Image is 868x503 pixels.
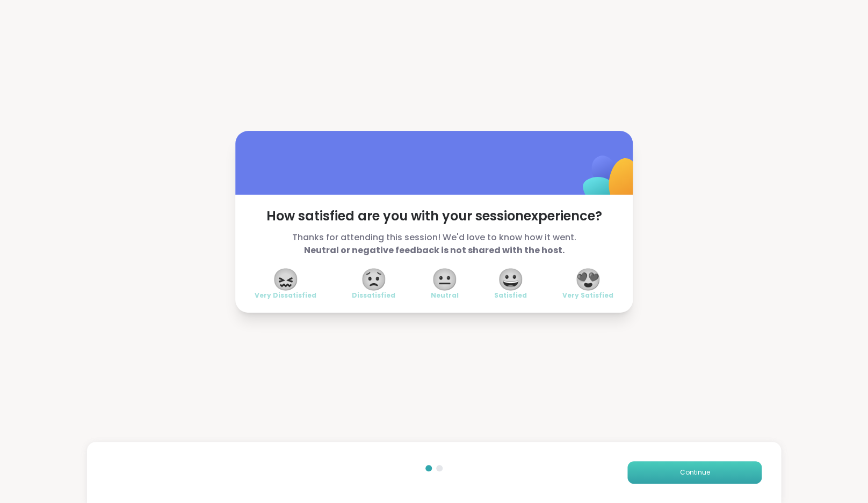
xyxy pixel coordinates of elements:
[352,291,395,300] span: Dissatisfied
[627,461,762,484] button: Continue
[679,468,710,477] span: Continue
[431,270,458,289] span: 😐
[431,291,459,300] span: Neutral
[360,270,387,289] span: 😟
[562,291,613,300] span: Very Satisfied
[575,270,602,289] span: 😍
[255,231,613,257] span: Thanks for attending this session! We'd love to know how it went.
[304,244,565,256] b: Neutral or negative feedback is not shared with the host.
[255,291,316,300] span: Very Dissatisfied
[272,270,299,289] span: 😖
[497,270,524,289] span: 😀
[558,128,664,234] img: ShareWell Logomark
[255,208,613,225] span: How satisfied are you with your session experience?
[494,291,527,300] span: Satisfied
